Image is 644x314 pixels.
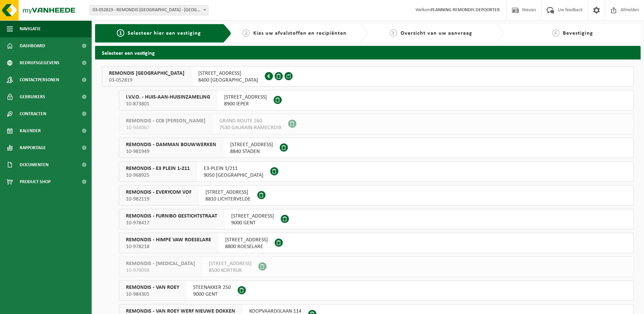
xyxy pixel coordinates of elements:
[126,243,211,250] span: 10-978218
[126,148,216,155] span: 10-981949
[193,284,231,291] span: STEENAKKER 250
[109,77,184,84] span: 03-052819
[205,196,251,203] span: 8810 LICHTERVELDE
[128,31,201,36] span: Selecteer hier een vestiging
[209,267,252,274] span: 8500 KORTRIJK
[119,138,634,158] button: REMONDIS - DAMMAN BOUWWERKEN 10-981949 [STREET_ADDRESS]8840 STADEN
[198,77,258,84] span: 8400 [GEOGRAPHIC_DATA]
[126,94,210,101] span: I.V.V.O. - HUIS-AAN-HUISINZAMELING
[119,209,634,229] button: REMONDIS - FURNIBO GESTICHTSTRAAT 10-978417 [STREET_ADDRESS]9000 GENT
[126,101,210,107] span: 10-873801
[205,189,251,196] span: [STREET_ADDRESS]
[225,243,268,250] span: 8800 ROESELARE
[253,31,347,36] span: Kies uw afvalstoffen en recipiënten
[219,124,281,131] span: 7530 GAURAIN-RAMECROIX
[109,70,184,77] span: REMONDIS [GEOGRAPHIC_DATA]
[126,284,179,291] span: REMONDIS - VAN ROEY
[242,29,250,37] span: 2
[102,66,634,87] button: REMONDIS [GEOGRAPHIC_DATA] 03-052819 [STREET_ADDRESS]8400 [GEOGRAPHIC_DATA]
[20,122,41,139] span: Kalender
[119,185,634,206] button: REMONDIS - EVERYCOM VOF 10-982119 [STREET_ADDRESS]8810 LICHTERVELDE
[119,161,634,182] button: REMONDIS - E3 PLEIN 1-211 10-968925 E3-PLEIN 1/2119050 [GEOGRAPHIC_DATA]
[198,70,258,77] span: [STREET_ADDRESS]
[119,233,634,253] button: REMONDIS - HIMPE VAW ROESELARE 10-978218 [STREET_ADDRESS]8800 ROESELARE
[126,237,211,243] span: REMONDIS - HIMPE VAW ROESELARE
[126,189,191,196] span: REMONDIS - EVERYCOM VOF
[204,172,263,179] span: 9050 [GEOGRAPHIC_DATA]
[552,29,559,37] span: 4
[209,260,252,267] span: [STREET_ADDRESS]
[563,31,593,36] span: Bevestiging
[20,54,59,71] span: Bedrijfsgegevens
[20,105,46,122] span: Contracten
[193,291,231,298] span: 9000 GENT
[126,141,216,148] span: REMONDIS - DAMMAN BOUWWERKEN
[219,118,281,124] span: GRAND ROUTE 260
[224,101,267,107] span: 8900 IEPER
[126,196,191,203] span: 10-982119
[90,5,208,15] span: 03-052819 - REMONDIS WEST-VLAANDEREN - OOSTENDE
[126,213,217,220] span: REMONDIS - FURNIBO GESTICHTSTRAAT
[20,71,59,88] span: Contactpersonen
[119,280,634,301] button: REMONDIS - VAN ROEY 10-984301 STEENAKKER 2509000 GENT
[20,88,45,105] span: Gebruikers
[20,20,41,37] span: Navigatie
[95,46,641,59] h2: Selecteer een vestiging
[126,172,190,179] span: 10-968925
[117,29,124,37] span: 1
[90,5,208,15] span: 03-052819 - REMONDIS WEST-VLAANDEREN - OOSTENDE
[126,165,190,172] span: REMONDIS - E3 PLEIN 1-211
[119,90,634,110] button: I.V.V.O. - HUIS-AAN-HUISINZAMELING 10-873801 [STREET_ADDRESS]8900 IEPER
[204,165,263,172] span: E3-PLEIN 1/211
[126,118,205,124] span: REMONDIS - CCB [PERSON_NAME]
[230,148,273,155] span: 8840 STADEN
[431,7,500,13] strong: PLANNING REMONDIS DEPOORTER
[20,139,46,156] span: Rapportage
[20,173,51,190] span: Product Shop
[225,237,268,243] span: [STREET_ADDRESS]
[230,141,273,148] span: [STREET_ADDRESS]
[126,124,205,131] span: 10-944067
[231,213,274,220] span: [STREET_ADDRESS]
[126,267,195,274] span: 10-979098
[126,291,179,298] span: 10-984301
[126,220,217,226] span: 10-978417
[126,260,195,267] span: REMONDIS - [MEDICAL_DATA]
[224,94,267,101] span: [STREET_ADDRESS]
[20,37,45,54] span: Dashboard
[20,156,49,173] span: Documenten
[401,31,472,36] span: Overzicht van uw aanvraag
[231,220,274,226] span: 9000 GENT
[390,29,397,37] span: 3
